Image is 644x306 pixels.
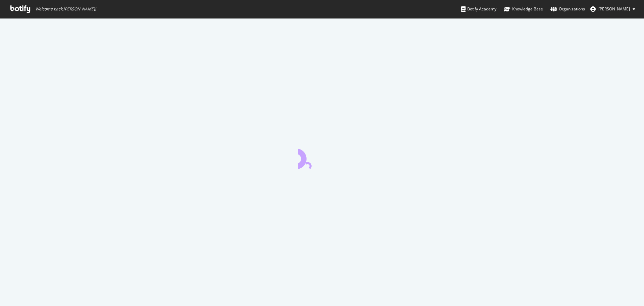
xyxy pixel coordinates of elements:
div: Organizations [550,6,585,12]
span: Welcome back, [PERSON_NAME] ! [35,6,96,12]
span: Bryson Meunier [598,6,630,12]
button: [PERSON_NAME] [585,4,641,14]
div: Botify Academy [461,6,496,12]
div: Knowledge Base [504,6,543,12]
div: animation [298,145,346,169]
